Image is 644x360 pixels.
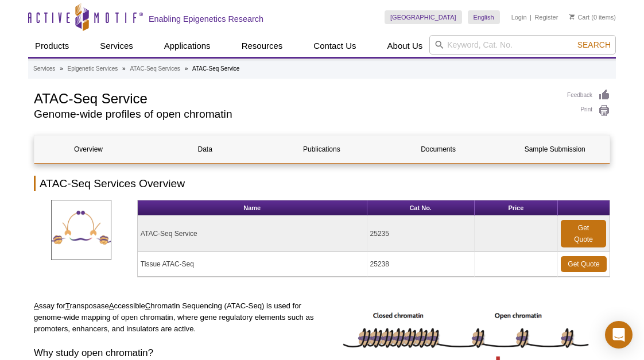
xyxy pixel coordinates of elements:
[138,216,367,252] td: ATAC-Seq Service
[501,136,609,163] a: Sample Submission
[475,200,558,216] th: Price
[511,13,527,21] a: Login
[569,13,589,21] a: Cart
[151,136,259,163] a: Data
[530,10,532,24] li: |
[109,301,114,310] u: A
[34,301,39,310] u: A
[574,40,614,50] button: Search
[381,35,430,57] a: About Us
[65,301,70,310] u: T
[67,64,118,74] a: Epigenetic Services
[367,252,475,277] td: 25238
[33,64,55,74] a: Services
[34,89,556,106] h1: ATAC-Seq Service
[367,216,475,252] td: 25235
[28,35,76,57] a: Products
[605,321,633,349] div: Open Intercom Messenger
[138,252,367,277] td: Tissue ATAC-Seq
[429,35,616,55] input: Keyword, Cat. No.
[367,200,475,216] th: Cat No.
[567,104,610,117] a: Print
[93,35,140,57] a: Services
[567,89,610,102] a: Feedback
[569,10,616,24] li: (0 items)
[534,13,558,21] a: Register
[60,65,63,72] li: »
[235,35,290,57] a: Resources
[385,136,492,163] a: Documents
[185,65,188,72] li: »
[192,65,239,72] li: ATAC-Seq Service
[138,200,367,216] th: Name
[468,10,500,24] a: English
[577,40,611,49] span: Search
[34,346,318,360] h3: Why study open chromatin?
[34,176,610,191] h2: ATAC-Seq Services Overview
[307,35,363,57] a: Contact Us
[122,65,126,72] li: »
[157,35,218,57] a: Applications
[385,10,462,24] a: [GEOGRAPHIC_DATA]
[34,136,142,163] a: Overview
[569,14,575,20] img: Your Cart
[130,64,180,74] a: ATAC-Seq Services
[34,109,556,119] h2: Genome-wide profiles of open chromatin
[267,136,375,163] a: Publications
[145,301,151,310] u: C
[34,300,318,335] p: ssay for ransposase ccessible hromatin Sequencing (ATAC-Seq) is used for genome-wide mapping of o...
[149,14,263,24] h2: Enabling Epigenetics Research
[51,200,111,260] img: ATAC-SeqServices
